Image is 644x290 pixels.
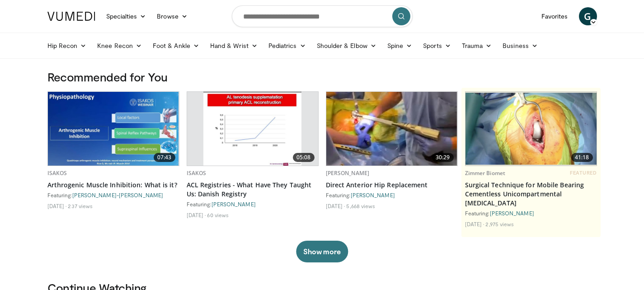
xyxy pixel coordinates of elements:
[351,192,395,198] a: [PERSON_NAME]
[465,93,597,165] img: e9ed289e-2b85-4599-8337-2e2b4fe0f32a.620x360_q85_upscale.jpg
[187,169,207,177] a: ISAKOS
[101,7,152,25] a: Specialties
[570,170,597,176] span: FEATURED
[212,201,256,207] a: [PERSON_NAME]
[203,92,302,166] img: 6299659c-5c82-440a-827e-4a3b616f7eb7.620x360_q85_upscale.jpg
[68,202,93,209] li: 237 views
[92,37,147,55] a: Knee Recon
[346,202,375,209] li: 5,668 views
[47,12,95,21] img: VuMedi Logo
[465,220,484,228] li: [DATE]
[456,37,498,55] a: Trauma
[326,169,370,177] a: [PERSON_NAME]
[207,211,229,219] li: 60 views
[72,192,164,198] a: [PERSON_NAME]-[PERSON_NAME]
[326,202,345,209] li: [DATE]
[42,37,92,55] a: Hip Recon
[151,7,193,25] a: Browse
[311,37,382,55] a: Shoulder & Elbow
[263,37,311,55] a: Pediatrics
[47,202,67,209] li: [DATE]
[47,191,179,199] div: Featuring:
[536,7,573,25] a: Favorites
[48,92,179,166] a: 07:43
[326,92,457,166] img: 012d997d-19c4-4fc7-adff-bcd4bf1aa9be.620x360_q85_upscale.jpg
[326,92,457,166] a: 30:29
[293,153,315,162] span: 05:08
[187,181,319,199] a: ACL Registries - What Have They Taught Us: Danish Registry
[465,181,597,208] a: Surgical Technique for Mobile Bearing Cementless Unicompartmental [MEDICAL_DATA]
[418,37,456,55] a: Sports
[490,210,534,216] a: [PERSON_NAME]
[48,92,179,166] img: a9223f72-b286-40a0-8bef-b25a35cc3e18.620x360_q85_upscale.jpg
[47,169,67,177] a: ISAKOS
[579,7,597,25] a: G
[47,181,179,190] a: Arthrogenic Muscle Inhibition: What is it?
[232,5,413,27] input: Search topics, interventions
[571,153,593,162] span: 41:18
[432,153,454,162] span: 30:29
[485,220,514,228] li: 2,975 views
[296,241,348,262] button: Show more
[187,211,206,219] li: [DATE]
[465,169,506,177] a: Zimmer Biomet
[187,92,318,166] a: 05:08
[497,37,543,55] a: Business
[465,92,597,166] a: 41:18
[326,181,458,190] a: Direct Anterior Hip Replacement
[326,191,458,199] div: Featuring:
[205,37,263,55] a: Hand & Wrist
[154,153,175,162] span: 07:43
[47,70,597,84] h3: Recommended for You
[465,209,597,217] div: Featuring:
[382,37,418,55] a: Spine
[187,200,319,208] div: Featuring:
[147,37,205,55] a: Foot & Ankle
